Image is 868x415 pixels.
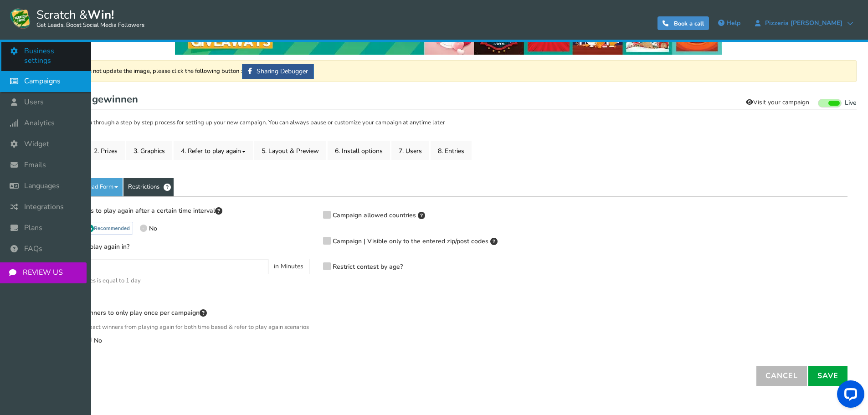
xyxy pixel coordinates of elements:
[391,141,429,160] a: 7. Users
[760,20,847,27] span: Pizzeria [PERSON_NAME]
[24,97,44,107] span: Users
[59,277,309,286] span: 1440 minutes is equal to 1 day
[24,244,42,254] span: FAQs
[333,237,488,246] span: Campaign | Visible only to the entered zip/post codes
[81,178,123,196] a: Lead Form
[59,308,207,318] label: Restrict winners to only play once per campaign
[24,139,49,149] span: Widget
[126,141,172,160] a: 3. Graphics
[9,7,144,30] a: Scratch &Win! Get Leads, Boost Social Media Followers
[756,366,807,386] a: Cancel
[59,243,129,251] label: Users can play again in?
[328,141,390,160] a: 6. Install options
[40,60,857,82] div: If Facebook does not update the image, please click the following button :
[32,7,144,30] span: Scratch &
[830,377,868,415] iframe: LiveChat chat widget
[36,22,144,29] small: Get Leads, Boost Social Media Followers
[24,46,82,66] span: Business settings
[123,178,174,196] a: Restrictions
[242,64,314,79] a: Sharing Debugger
[24,223,42,233] span: Plans
[174,141,253,160] a: 4. Refer to play again
[845,99,857,108] span: Live
[82,222,133,235] span: Recommended
[333,211,416,220] span: Campaign allowed countries
[40,91,857,109] h1: Rubbeln & gewinnen
[24,202,64,212] span: Integrations
[726,19,740,27] span: Help
[149,224,157,233] span: No
[714,16,745,31] a: Help
[674,20,704,28] span: Book a call
[24,77,61,86] span: Campaigns
[657,16,709,30] a: Book a call
[23,268,63,277] span: REVIEW US
[9,7,32,30] img: Scratch and Win
[59,206,222,216] label: Allow users to play again after a certain time interval
[94,336,102,345] span: No
[333,262,403,271] span: Restrict contest by age?
[87,7,114,23] strong: Win!
[808,366,847,386] a: Save
[24,160,46,170] span: Emails
[24,118,55,128] span: Analytics
[59,323,309,332] span: This will impact winners from playing again for both time based & refer to play again scenarios
[254,141,326,160] a: 5. Layout & Preview
[740,95,815,110] a: Visit your campaign
[24,181,60,191] span: Languages
[40,118,857,128] p: Cool. Let's take you through a step by step process for setting up your new campaign. You can alw...
[87,141,125,160] a: 2. Prizes
[431,141,472,160] a: 8. Entries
